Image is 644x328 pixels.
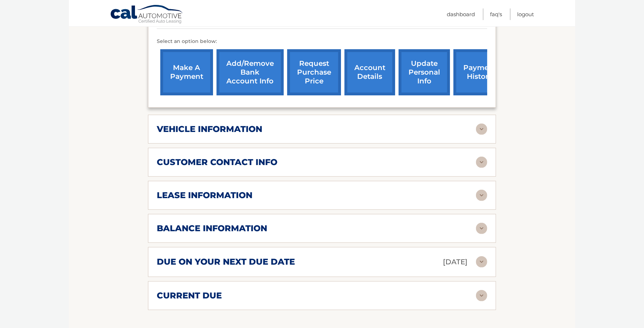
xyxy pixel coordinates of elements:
a: make a payment [160,49,213,95]
a: Dashboard [447,8,475,20]
img: accordion-rest.svg [476,256,487,267]
img: accordion-rest.svg [476,124,487,135]
h2: current due [157,290,222,301]
h2: due on your next due date [157,257,295,267]
a: update personal info [399,49,450,95]
a: FAQ's [490,8,502,20]
img: accordion-rest.svg [476,290,487,301]
img: accordion-rest.svg [476,223,487,234]
h2: customer contact info [157,157,277,168]
img: accordion-rest.svg [476,190,487,201]
p: Select an option below: [157,37,487,46]
a: Logout [517,8,534,20]
img: accordion-rest.svg [476,157,487,168]
h2: balance information [157,223,267,234]
a: Cal Automotive [110,5,184,25]
h2: vehicle information [157,124,262,134]
a: request purchase price [287,49,341,95]
a: Add/Remove bank account info [217,49,284,95]
h2: lease information [157,190,252,201]
a: payment history [453,49,506,95]
a: account details [344,49,395,95]
p: [DATE] [443,256,468,268]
